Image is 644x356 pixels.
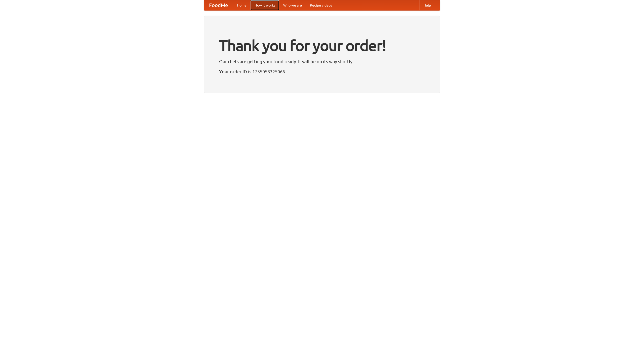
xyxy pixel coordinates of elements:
[233,0,251,10] a: Home
[219,58,425,65] p: Our chefs are getting your food ready. It will be on its way shortly.
[204,0,233,10] a: FoodMe
[419,0,435,10] a: Help
[251,0,279,10] a: How it works
[279,0,306,10] a: Who we are
[306,0,336,10] a: Recipe videos
[219,33,425,58] h1: Thank you for your order!
[219,68,425,75] p: Your order ID is 1755058325066.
